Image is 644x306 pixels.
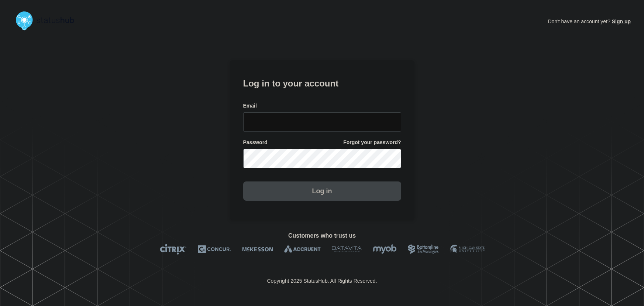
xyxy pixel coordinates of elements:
button: Log in [243,181,401,201]
h2: Customers who trust us [13,232,631,239]
input: password input [243,149,401,168]
img: Concur logo [198,244,231,255]
p: Copyright 2025 StatusHub. All Rights Reserved. [267,278,377,284]
img: Citrix logo [160,244,187,255]
img: Accruent logo [284,244,321,255]
img: DataVita logo [332,244,362,255]
img: MSU logo [450,244,485,255]
img: McKesson logo [242,244,273,255]
input: email input [243,112,401,132]
img: StatusHub logo [13,9,83,33]
span: Password [243,139,268,146]
img: myob logo [373,244,397,255]
a: Forgot your password? [343,139,401,146]
h1: Log in to your account [243,76,401,89]
img: Bottomline logo [408,244,439,255]
span: Email [243,102,257,109]
p: Don't have an account yet? [548,13,631,30]
a: Sign up [610,18,631,24]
